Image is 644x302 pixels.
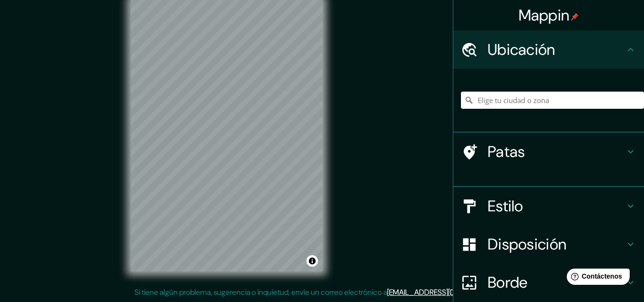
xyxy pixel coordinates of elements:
img: pin-icon.png [571,13,579,21]
font: Borde [488,272,528,292]
div: Borde [453,263,644,302]
iframe: Lanzador de widgets de ayuda [559,265,634,292]
input: Elige tu ciudad o zona [461,92,644,109]
font: Ubicación [488,40,555,60]
font: Estilo [488,196,523,216]
div: Estilo [453,187,644,225]
div: Patas [453,133,644,171]
div: Ubicación [453,31,644,69]
font: Si tiene algún problema, sugerencia o inquietud, envíe un correo electrónico a [134,287,387,297]
a: [EMAIL_ADDRESS][DOMAIN_NAME] [387,287,505,297]
div: Disposición [453,225,644,263]
font: Patas [488,142,525,162]
button: Activar o desactivar atribución [307,255,318,267]
font: Mappin [519,5,570,25]
font: Disposición [488,234,566,254]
